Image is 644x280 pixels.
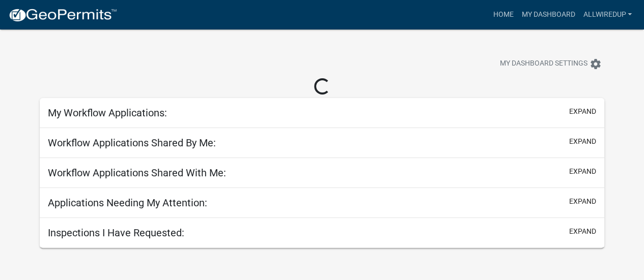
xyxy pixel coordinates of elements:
a: Home [489,5,517,24]
h5: Workflow Applications Shared With Me: [48,167,226,179]
h5: Applications Needing My Attention: [48,197,207,209]
a: My Dashboard [517,5,579,24]
button: My Dashboard Settingssettings [492,54,610,74]
h5: My Workflow Applications: [48,107,167,119]
h5: Inspections I Have Requested: [48,227,184,239]
button: expand [569,166,596,177]
button: expand [569,226,596,237]
a: Allwiredup [579,5,636,24]
button: expand [569,136,596,147]
button: expand [569,196,596,207]
i: settings [590,58,602,70]
span: My Dashboard Settings [500,58,587,70]
button: expand [569,106,596,117]
h5: Workflow Applications Shared By Me: [48,137,216,149]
